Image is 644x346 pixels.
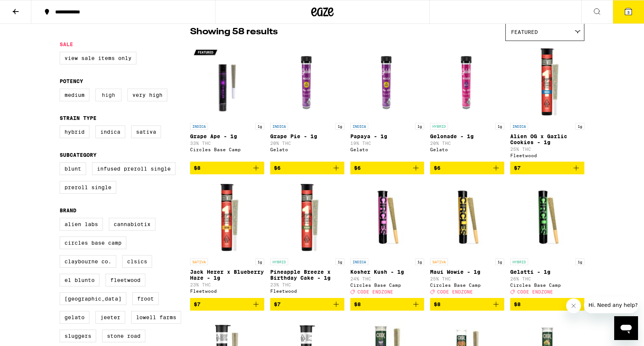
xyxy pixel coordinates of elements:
p: 1g [255,258,264,265]
a: Open page for Grape Ape - 1g from Circles Base Camp [190,45,264,162]
label: Lowell Farms [131,311,181,324]
p: 1g [335,123,344,130]
p: 25% THC [510,147,584,152]
span: $6 [274,165,281,171]
img: Fleetwood - Jack Herer x Blueberry Haze - 1g [190,180,264,255]
label: View Sale Items Only [60,52,136,64]
label: [GEOGRAPHIC_DATA] [60,292,126,305]
a: Open page for Grape Pie - 1g from Gelato [270,45,344,162]
a: Open page for Alien OG x Garlic Cookies - 1g from Fleetwood [510,45,584,162]
span: $8 [514,301,521,307]
div: Circles Base Camp [510,283,584,288]
p: 1g [495,123,504,130]
span: $7 [194,301,201,307]
div: Circles Base Camp [350,283,424,288]
img: Fleetwood - Pineapple Breeze x Birthday Cake - 1g [270,180,344,255]
span: CODE ENDZONE [437,289,473,294]
img: Gelato - Grape Pie - 1g [270,45,344,119]
img: Circles Base Camp - Grape Ape - 1g [190,45,264,119]
p: INDICA [270,123,288,130]
a: Open page for Kosher Kush - 1g from Circles Base Camp [350,180,424,298]
label: Indica [95,126,125,138]
div: Circles Base Camp [190,147,264,152]
p: SATIVA [430,258,448,265]
label: Froot [132,292,159,305]
span: $7 [274,301,281,307]
p: 20% THC [430,141,504,146]
p: Grape Pie - 1g [270,133,344,139]
label: Hybrid [60,126,89,138]
button: Add to bag [270,162,344,174]
legend: Strain Type [60,115,97,121]
img: Gelato - Gelonade - 1g [430,45,504,119]
p: 23% THC [270,282,344,287]
p: 1g [415,123,424,130]
p: 24% THC [350,276,424,281]
p: HYBRID [430,123,448,130]
iframe: Button to launch messaging window [614,316,638,340]
a: Open page for Pineapple Breeze x Birthday Cake - 1g from Fleetwood [270,180,344,298]
img: Gelato - Papaya - 1g [350,45,424,119]
p: INDICA [510,123,528,130]
legend: Subcategory [60,152,97,158]
p: Jack Herer x Blueberry Haze - 1g [190,269,264,281]
a: Open page for Maui Wowie - 1g from Circles Base Camp [430,180,504,298]
span: $8 [434,301,441,307]
p: Gelonade - 1g [430,133,504,139]
label: Cannabiotix [109,218,155,231]
img: Circles Base Camp - Maui Wowie - 1g [430,180,504,255]
button: Add to bag [190,298,264,311]
p: 19% THC [350,141,424,146]
p: HYBRID [270,258,288,265]
div: Fleetwood [510,153,584,158]
p: 26% THC [510,276,584,281]
legend: Potency [60,78,83,84]
button: Add to bag [350,162,424,174]
label: Circles Base Camp [60,237,126,249]
label: Blunt [60,162,86,175]
span: $6 [354,165,361,171]
span: $6 [434,165,441,171]
label: Claybourne Co. [60,255,116,268]
label: El Blunto [60,274,100,286]
p: 1g [335,258,344,265]
div: Circles Base Camp [430,283,504,288]
button: 3 [613,0,644,23]
p: INDICA [190,123,208,130]
legend: Sale [60,41,73,47]
legend: Brand [60,207,76,213]
div: Fleetwood [190,289,264,293]
label: Medium [60,89,89,101]
p: 1g [255,123,264,130]
label: Jeeter [95,311,125,324]
label: Sluggers [60,330,96,342]
label: Sativa [131,126,161,138]
p: Papaya - 1g [350,133,424,139]
div: Fleetwood [270,289,344,293]
p: Grape Ape - 1g [190,133,264,139]
img: Circles Base Camp - Gelatti - 1g [510,180,584,255]
p: 1g [415,258,424,265]
button: Add to bag [510,298,584,311]
label: Very High [127,89,167,101]
span: $7 [514,165,521,171]
button: Add to bag [510,162,584,174]
p: 20% THC [270,141,344,146]
p: 1g [575,123,584,130]
div: Gelato [430,147,504,152]
span: 3 [627,10,629,15]
img: Fleetwood - Alien OG x Garlic Cookies - 1g [510,45,584,119]
button: Add to bag [430,298,504,311]
span: CODE ENDZONE [357,289,393,294]
p: Gelatti - 1g [510,269,584,275]
p: 1g [495,258,504,265]
label: Fleetwood [105,274,145,286]
label: Stone Road [102,330,145,342]
p: INDICA [350,258,368,265]
p: Alien OG x Garlic Cookies - 1g [510,133,584,145]
p: INDICA [350,123,368,130]
span: CODE ENDZONE [517,289,553,294]
p: Pineapple Breeze x Birthday Cake - 1g [270,269,344,281]
a: Open page for Jack Herer x Blueberry Haze - 1g from Fleetwood [190,180,264,298]
span: $8 [194,165,201,171]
